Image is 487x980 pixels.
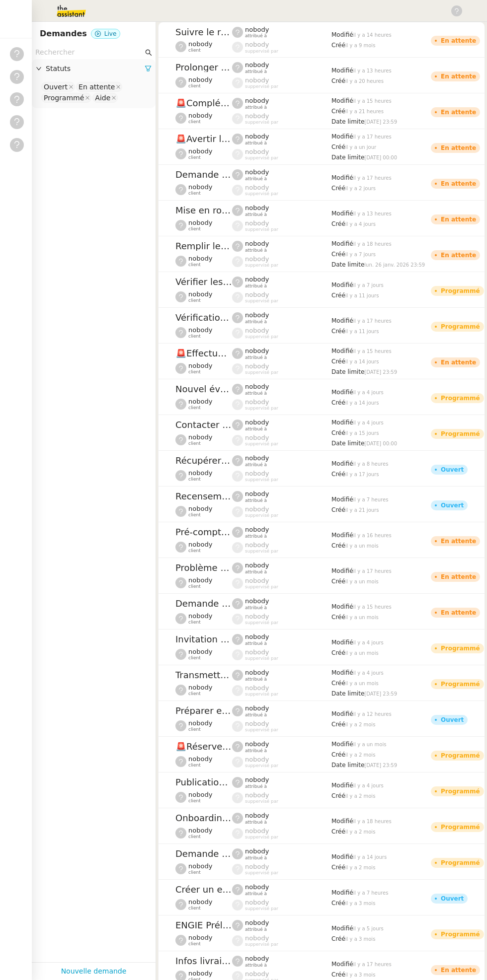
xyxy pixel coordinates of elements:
span: nobody [245,168,269,176]
span: attribué à [245,355,267,360]
span: Modifié [331,639,353,646]
span: nobody [188,112,212,119]
div: En attente [441,574,476,580]
span: suppervisé par [245,620,278,626]
span: Créé [331,399,345,406]
span: il y a 20 heures [345,78,384,84]
div: Programmé [44,93,84,102]
span: attribué à [245,140,267,146]
span: Créé [331,429,345,436]
span: Créé [331,506,345,513]
app-user-label: attribué à [232,669,331,682]
span: Modifié [331,496,353,503]
span: il y a 15 heures [353,349,392,354]
app-user-label: suppervisé par [232,112,331,125]
span: Remplir le dossier startup non adhérente [175,242,232,251]
app-user-detailed-label: client [175,612,232,625]
span: nobody [245,526,269,533]
span: nobody [245,648,269,656]
span: nobody [245,347,269,354]
span: Modifié [331,669,353,676]
span: Date limite [331,368,364,375]
span: attribué à [245,426,267,432]
div: En attente [441,216,476,222]
span: lun. 26 janv. 2026 23:59 [364,262,425,268]
span: nobody [245,240,269,247]
span: nobody [188,398,212,405]
span: nobody [245,454,269,462]
span: il y a 14 heures [353,32,392,38]
div: En attente [441,73,476,79]
app-user-label: suppervisé par [232,648,331,661]
app-user-detailed-label: client [175,505,232,518]
span: suppervisé par [245,298,278,304]
div: Aide [95,93,110,102]
span: nobody [188,576,212,584]
span: il y a 13 heures [353,211,392,216]
span: suppervisé par [245,263,278,268]
app-user-label: attribué à [232,419,331,431]
span: suppervisé par [245,120,278,125]
div: En attente [79,82,115,91]
span: Problème de RIB - MATELAS FRANCAIS [175,563,232,572]
app-user-detailed-label: client [175,183,232,196]
span: suppervisé par [245,155,278,161]
app-user-label: attribué à [232,597,331,610]
span: attribué à [245,498,267,503]
app-user-detailed-label: client [175,433,232,446]
span: nobody [188,469,212,477]
div: En attente [441,538,476,544]
nz-select-item: Ouvert [41,82,75,92]
span: nobody [245,613,269,620]
span: Créé [331,251,345,258]
span: nobody [245,204,269,211]
span: Modifié [331,67,353,74]
span: client [188,477,201,482]
span: attribué à [245,69,267,74]
span: client [188,226,201,232]
span: Demande de justificatifs Pennylane - octobre 2025 [175,170,232,179]
span: il y a 14 jours [345,400,379,406]
span: suppervisé par [245,656,278,661]
div: En attente [441,610,476,616]
span: nobody [245,362,269,370]
span: nobody [188,290,212,298]
span: Date limite [331,118,364,125]
span: il y a 15 heures [353,98,392,104]
span: nobody [188,541,212,548]
app-user-label: suppervisé par [232,434,331,447]
app-user-label: attribué à [232,383,331,396]
span: nobody [245,633,269,640]
span: Créé [331,185,345,192]
span: suppervisé par [245,227,278,232]
span: nobody [245,76,269,84]
span: attribué à [245,33,267,39]
div: Ouvert [441,467,464,473]
span: il y a 15 jours [345,430,379,436]
span: il y a 17 heures [353,134,392,140]
span: il y a un mois [345,650,379,656]
span: nobody [188,505,212,512]
div: En attente [441,252,476,258]
span: il y a un jour [345,144,376,150]
app-user-label: attribué à [232,61,331,74]
app-user-label: attribué à [232,204,331,217]
span: il y a 11 jours [345,329,379,334]
span: nobody [245,311,269,319]
app-user-label: attribué à [232,97,331,110]
app-user-label: suppervisé par [232,255,331,268]
span: attribué à [245,534,267,539]
span: client [188,655,201,661]
app-user-detailed-label: client [175,76,232,89]
span: nobody [245,97,269,104]
span: Modifié [331,97,353,104]
span: [DATE] 23:59 [364,369,397,375]
span: nobody [245,398,269,406]
span: nobody [188,612,212,620]
span: Créé [331,471,345,478]
span: nobody [188,147,212,155]
span: nobody [188,40,212,48]
app-user-label: attribué à [232,240,331,253]
span: il y a 4 jours [353,640,384,645]
span: Modifié [331,532,353,539]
